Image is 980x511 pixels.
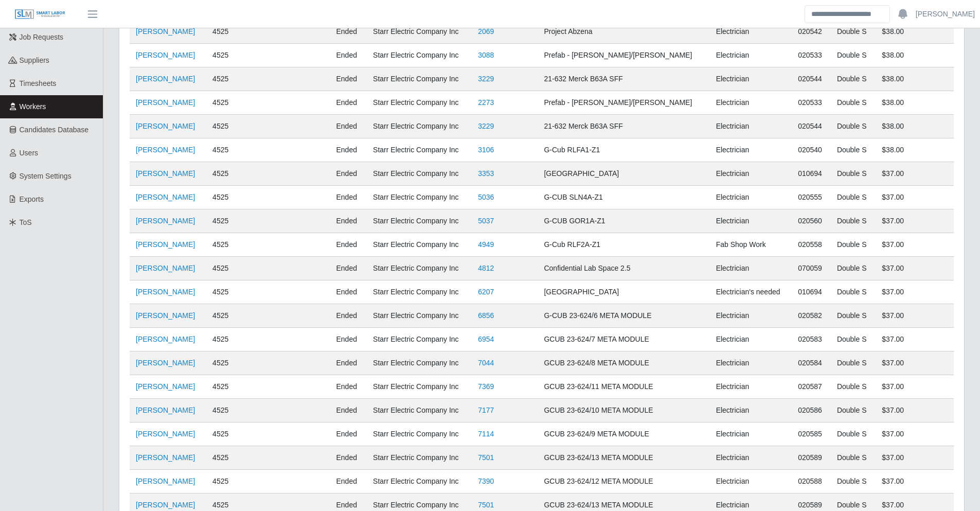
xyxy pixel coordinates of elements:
[792,67,831,91] td: 020544
[367,375,472,399] td: Starr Electric Company Inc
[792,233,831,257] td: 020558
[538,138,709,162] td: G-Cub RLFA1-Z1
[330,233,367,257] td: ended
[367,91,472,115] td: Starr Electric Company Inc
[136,98,195,107] a: [PERSON_NAME]
[330,328,367,351] td: ended
[792,351,831,375] td: 020584
[367,162,472,186] td: Starr Electric Company Inc
[330,209,367,233] td: ended
[478,477,494,485] a: 7390
[792,138,831,162] td: 020540
[206,233,256,257] td: 4525
[136,51,195,59] a: [PERSON_NAME]
[478,288,494,296] a: 6207
[792,91,831,115] td: 020533
[710,186,792,209] td: Electrician
[876,186,954,209] td: $37.00
[367,304,472,328] td: Starr Electric Company Inc
[876,470,954,494] td: $37.00
[538,233,709,257] td: G-Cub RLF2A-Z1
[792,399,831,422] td: 020586
[206,422,256,446] td: 4525
[206,446,256,470] td: 4525
[710,470,792,494] td: Electrician
[367,44,472,67] td: Starr Electric Company Inc
[831,328,876,351] td: Double S
[330,186,367,209] td: ended
[330,91,367,115] td: ended
[478,146,494,154] a: 3106
[330,446,367,470] td: ended
[538,470,709,494] td: GCUB 23-624/12 META MODULE
[538,209,709,233] td: G-CUB GOR1A-Z1
[538,67,709,91] td: 21-632 Merck B63A SFF
[330,304,367,328] td: ended
[538,115,709,138] td: 21-632 Merck B63A SFF
[538,422,709,446] td: GCUB 23-624/9 META MODULE
[478,359,494,367] a: 7044
[206,186,256,209] td: 4525
[206,44,256,67] td: 4525
[330,351,367,375] td: ended
[876,304,954,328] td: $37.00
[876,257,954,280] td: $37.00
[916,9,975,20] a: [PERSON_NAME]
[478,217,494,225] a: 5037
[20,33,64,41] span: Job Requests
[538,351,709,375] td: GCUB 23-624/8 META MODULE
[367,209,472,233] td: Starr Electric Company Inc
[538,186,709,209] td: G-CUB SLN4A-Z1
[831,186,876,209] td: Double S
[710,44,792,67] td: Electrician
[478,406,494,414] a: 7177
[330,67,367,91] td: ended
[710,399,792,422] td: Electrician
[831,44,876,67] td: Double S
[710,328,792,351] td: Electrician
[330,138,367,162] td: ended
[478,193,494,201] a: 5036
[710,67,792,91] td: Electrician
[20,102,46,111] span: Workers
[136,430,195,438] a: [PERSON_NAME]
[136,501,195,509] a: [PERSON_NAME]
[136,264,195,272] a: [PERSON_NAME]
[792,422,831,446] td: 020585
[710,162,792,186] td: Electrician
[136,453,195,462] a: [PERSON_NAME]
[876,91,954,115] td: $38.00
[831,162,876,186] td: Double S
[478,240,494,249] a: 4949
[136,75,195,83] a: [PERSON_NAME]
[538,91,709,115] td: Prefab - [PERSON_NAME]/[PERSON_NAME]
[876,328,954,351] td: $37.00
[710,257,792,280] td: Electrician
[367,186,472,209] td: Starr Electric Company Inc
[367,470,472,494] td: Starr Electric Company Inc
[136,240,195,249] a: [PERSON_NAME]
[792,470,831,494] td: 020588
[330,280,367,304] td: ended
[710,304,792,328] td: Electrician
[710,351,792,375] td: Electrician
[330,162,367,186] td: ended
[710,209,792,233] td: Electrician
[478,430,494,438] a: 7114
[710,280,792,304] td: Electrician's needed
[367,351,472,375] td: Starr Electric Company Inc
[478,311,494,320] a: 6856
[538,257,709,280] td: Confidential Lab Space 2.5
[367,280,472,304] td: Starr Electric Company Inc
[136,335,195,343] a: [PERSON_NAME]
[876,233,954,257] td: $37.00
[478,264,494,272] a: 4812
[136,169,195,178] a: [PERSON_NAME]
[136,359,195,367] a: [PERSON_NAME]
[206,257,256,280] td: 4525
[876,138,954,162] td: $38.00
[538,375,709,399] td: GCUB 23-624/11 META MODULE
[831,280,876,304] td: Double S
[206,351,256,375] td: 4525
[330,115,367,138] td: ended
